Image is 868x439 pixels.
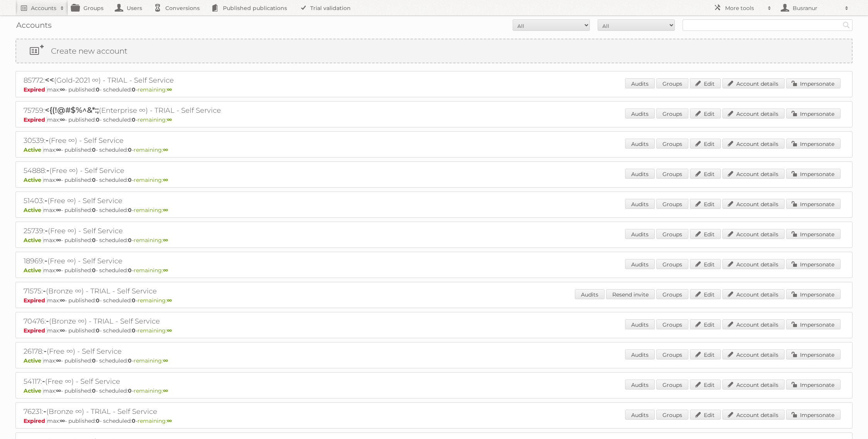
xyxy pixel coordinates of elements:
span: Expired [24,417,47,424]
span: << [45,75,54,85]
p: max: - published: - scheduled: - [24,357,844,364]
span: remaining: [138,116,172,123]
a: Impersonate [786,78,841,88]
span: Expired [24,297,47,304]
a: Account details [722,108,785,119]
strong: 0 [92,267,96,274]
span: remaining: [138,297,172,304]
strong: ∞ [56,207,61,214]
a: Groups [656,229,688,239]
a: Impersonate [786,380,841,390]
a: Audits [625,410,655,420]
strong: ∞ [163,146,168,153]
a: Audits [625,199,655,209]
a: Impersonate [786,199,841,209]
strong: 0 [96,327,100,334]
a: Account details [722,319,785,329]
a: Edit [690,78,721,88]
a: Edit [690,169,721,179]
strong: 0 [96,116,100,123]
a: Account details [722,199,785,209]
a: Impersonate [786,410,841,420]
a: Groups [656,139,688,149]
a: Account details [722,349,785,359]
a: Audits [625,108,655,119]
strong: ∞ [60,116,65,123]
a: Impersonate [786,259,841,269]
a: Impersonate [786,319,841,329]
span: <{(!@#$%^&*:; [45,105,99,115]
strong: ∞ [167,417,172,424]
p: max: - published: - scheduled: - [24,387,844,394]
strong: ∞ [167,116,172,123]
span: Active [24,387,43,394]
a: Edit [690,139,721,149]
a: Impersonate [786,169,841,179]
h2: 51403: (Free ∞) - Self Service [24,196,294,206]
p: max: - published: - scheduled: - [24,146,844,153]
strong: ∞ [60,417,65,424]
a: Groups [656,78,688,88]
strong: ∞ [163,176,168,183]
a: Edit [690,380,721,390]
a: Account details [722,229,785,239]
a: Groups [656,319,688,329]
a: Edit [690,259,721,269]
strong: ∞ [56,357,61,364]
span: - [43,286,46,295]
a: Account details [722,289,785,299]
a: Groups [656,108,688,119]
a: Account details [722,169,785,179]
span: remaining: [138,327,172,334]
h2: 30539: (Free ∞) - Self Service [24,136,294,146]
a: Groups [656,199,688,209]
a: Groups [656,410,688,420]
input: Search [841,19,852,31]
strong: 0 [92,176,96,183]
a: Audits [625,259,655,269]
strong: 0 [128,237,132,244]
h2: More tools [725,4,764,12]
span: Expired [24,86,47,93]
strong: ∞ [163,237,168,244]
a: Audits [625,229,655,239]
a: Impersonate [786,108,841,119]
span: - [44,346,47,356]
span: - [46,166,49,175]
p: max: - published: - scheduled: - [24,417,844,424]
span: remaining: [134,237,168,244]
strong: ∞ [163,357,168,364]
strong: ∞ [163,207,168,214]
p: max: - published: - scheduled: - [24,237,844,244]
a: Account details [722,410,785,420]
a: Edit [690,199,721,209]
h2: 85772: (Gold-2021 ∞) - TRIAL - Self Service [24,75,294,85]
span: - [46,316,49,325]
strong: 0 [128,267,132,274]
span: remaining: [134,146,168,153]
span: - [43,407,46,416]
strong: 0 [96,417,100,424]
span: Active [24,176,43,183]
a: Edit [690,229,721,239]
span: remaining: [134,387,168,394]
strong: ∞ [56,267,61,274]
strong: ∞ [167,327,172,334]
span: - [45,226,48,235]
a: Groups [656,380,688,390]
strong: ∞ [167,86,172,93]
a: Audits [625,139,655,149]
a: Edit [690,108,721,119]
strong: ∞ [167,297,172,304]
strong: 0 [92,207,96,214]
span: Expired [24,116,47,123]
span: Expired [24,327,47,334]
strong: ∞ [60,297,65,304]
a: Account details [722,380,785,390]
span: - [42,376,45,386]
a: Impersonate [786,229,841,239]
strong: ∞ [56,176,61,183]
span: remaining: [134,207,168,214]
p: max: - published: - scheduled: - [24,176,844,183]
h2: 25739: (Free ∞) - Self Service [24,226,294,236]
